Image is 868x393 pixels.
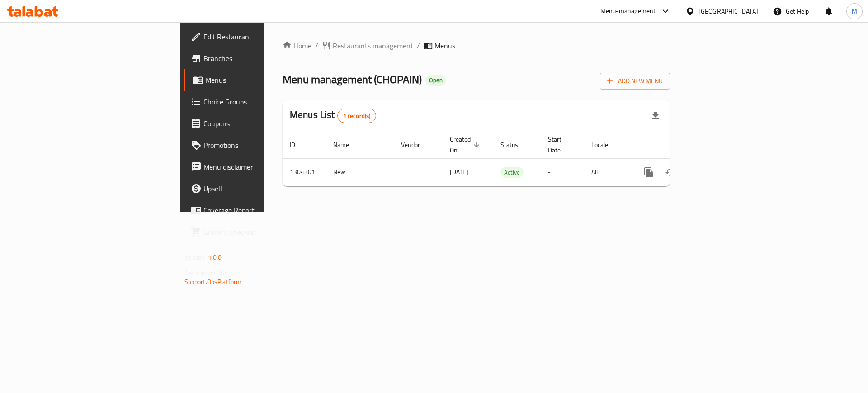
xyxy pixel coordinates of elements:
[500,139,530,150] span: Status
[184,113,325,134] a: Coupons
[852,6,857,16] span: M
[638,161,660,183] button: more
[425,75,446,86] div: Open
[203,96,318,107] span: Choice Groups
[417,40,420,51] li: /
[326,158,394,186] td: New
[203,140,318,151] span: Promotions
[184,156,325,178] a: Menu disclaimer
[607,76,663,87] span: Add New Menu
[425,76,446,84] span: Open
[333,40,413,51] span: Restaurants management
[500,167,524,178] span: Active
[660,161,681,183] button: Change Status
[203,31,318,42] span: Edit Restaurant
[184,91,325,113] a: Choice Groups
[434,40,455,51] span: Menus
[290,139,307,150] span: ID
[184,267,226,279] span: Get support on:
[184,134,325,156] a: Promotions
[322,40,413,51] a: Restaurants management
[631,131,732,159] th: Actions
[450,134,482,156] span: Created On
[184,199,325,221] a: Coverage Report
[184,251,207,263] span: Version:
[541,158,584,186] td: -
[184,47,325,69] a: Branches
[203,227,318,237] span: Grocery Checklist
[337,109,377,123] div: Total records count
[203,118,318,129] span: Coupons
[184,221,325,243] a: Grocery Checklist
[338,112,376,120] span: 1 record(s)
[548,134,573,156] span: Start Date
[184,178,325,199] a: Upsell
[600,73,670,90] button: Add New Menu
[600,6,656,17] div: Menu-management
[203,205,318,216] span: Coverage Report
[698,6,758,16] div: [GEOGRAPHIC_DATA]
[584,158,631,186] td: All
[283,40,670,51] nav: breadcrumb
[591,139,620,150] span: Locale
[203,53,318,64] span: Branches
[184,69,325,91] a: Menus
[450,166,468,178] span: [DATE]
[333,139,361,150] span: Name
[645,105,666,127] div: Export file
[205,75,318,85] span: Menus
[203,183,318,194] span: Upsell
[290,108,376,123] h2: Menus List
[283,69,422,90] span: Menu management ( CHOPAIN )
[283,131,732,186] table: enhanced table
[203,161,318,172] span: Menu disclaimer
[208,251,222,263] span: 1.0.0
[401,139,432,150] span: Vendor
[184,26,325,47] a: Edit Restaurant
[184,276,242,288] a: Support.OpsPlatform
